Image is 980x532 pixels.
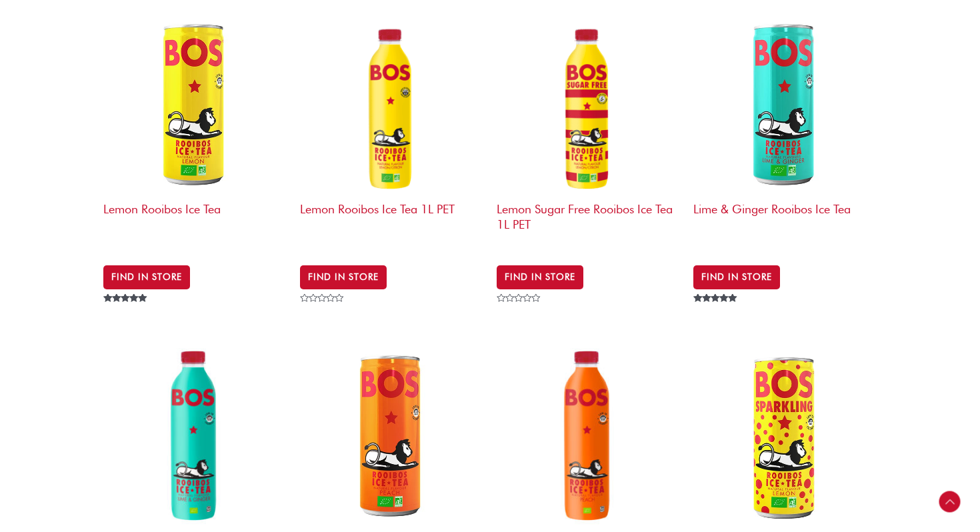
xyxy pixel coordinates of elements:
h2: Lime & Ginger Rooibos Ice Tea [693,195,877,247]
h2: Lemon Rooibos Ice Tea [103,195,287,247]
a: Lemon Sugar Free Rooibos Ice Tea 1L PET [497,12,680,253]
a: BUY IN STORE [103,265,190,289]
span: Rated out of 5 [103,294,149,333]
a: Lime & Ginger Rooibos Ice Tea [693,12,877,253]
img: EU_BOS_250ml_L&G [693,12,877,195]
img: Lime & Ginger Rooibos Ice Tea 1L PET [103,343,287,527]
img: Bos Lemon Ice Tea PET [497,12,680,195]
h2: Lemon Rooibos Ice Tea 1L PET [300,195,483,247]
img: EU_BOS_250ml_Peach [300,343,483,527]
img: Bos Lemon Ice Tea [300,12,483,195]
span: Rated out of 5 [693,294,739,333]
a: Buy in Store [497,265,583,289]
a: BUY IN STORE [693,265,780,289]
a: Lemon Rooibos Ice Tea 1L PET [300,12,483,253]
img: EU_BOS_1L_Lemon [103,12,287,195]
img: Bos Lemon Ice Tea Can [693,343,877,527]
h2: Lemon Sugar Free Rooibos Ice Tea 1L PET [497,195,680,247]
a: BUY IN STORE [300,265,387,289]
img: Bos Peach Ice Tea 1L [497,343,680,527]
a: Lemon Rooibos Ice Tea [103,12,287,253]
